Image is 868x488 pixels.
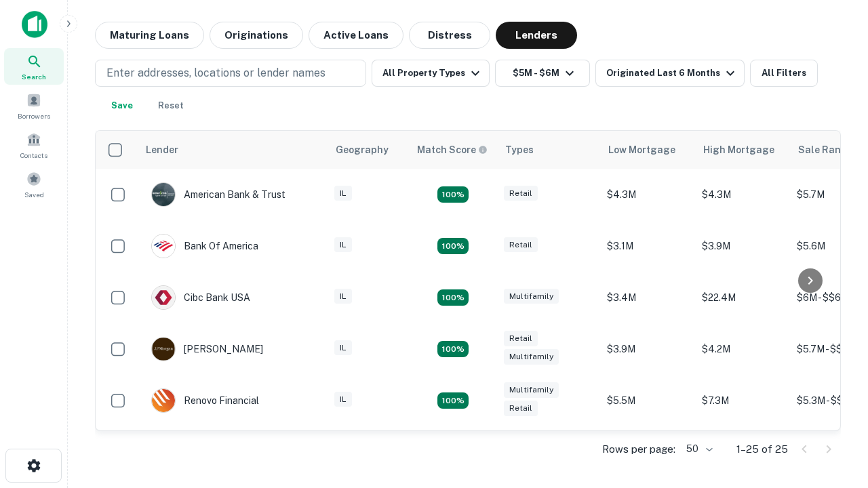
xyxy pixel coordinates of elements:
td: $2.2M [600,426,695,478]
img: picture [152,338,175,361]
button: Enter addresses, locations or lender names [95,60,366,87]
div: Matching Properties: 4, hasApolloMatch: undefined [437,238,469,254]
div: Multifamily [504,382,559,398]
p: Enter addresses, locations or lender names [106,65,325,81]
div: IL [334,237,352,253]
p: 1–25 of 25 [736,441,788,457]
button: All Property Types [372,60,490,87]
div: Bank Of America [151,234,258,258]
button: Maturing Loans [95,22,204,49]
th: Lender [138,131,328,169]
div: IL [334,392,352,407]
div: Originated Last 6 Months [606,65,738,81]
th: High Mortgage [695,131,790,169]
div: Capitalize uses an advanced AI algorithm to match your search with the best lender. The match sco... [417,142,488,157]
div: Matching Properties: 7, hasApolloMatch: undefined [437,186,469,203]
div: Retail [504,186,538,201]
p: Rows per page: [602,441,675,457]
button: Active Loans [309,22,403,49]
span: Saved [24,189,44,200]
button: $5M - $6M [495,60,590,87]
th: Types [497,131,600,169]
a: Contacts [4,127,64,163]
div: Low Mortgage [608,142,675,158]
button: Originations [210,22,303,49]
div: Matching Properties: 4, hasApolloMatch: undefined [437,341,469,357]
span: Contacts [20,150,47,161]
th: Geography [328,131,409,169]
div: 50 [681,439,715,459]
img: picture [152,286,175,309]
div: Geography [336,142,389,158]
a: Search [4,48,64,85]
td: $3.4M [600,272,695,323]
td: $3.1M [600,220,695,272]
button: Reset [149,92,193,119]
td: $3.1M [695,426,790,478]
div: IL [334,186,352,201]
th: Capitalize uses an advanced AI algorithm to match your search with the best lender. The match sco... [409,131,497,169]
button: All Filters [750,60,818,87]
div: [PERSON_NAME] [151,337,263,361]
td: $7.3M [695,375,790,426]
div: Renovo Financial [151,388,259,413]
button: Save your search to get updates of matches that match your search criteria. [100,92,144,119]
div: Multifamily [504,349,559,365]
div: IL [334,289,352,304]
td: $4.3M [695,169,790,220]
button: Originated Last 6 Months [595,60,745,87]
div: Cibc Bank USA [151,285,250,310]
img: picture [152,389,175,412]
img: capitalize-icon.png [22,11,47,38]
td: $5.5M [600,375,695,426]
img: picture [152,183,175,206]
div: Retail [504,331,538,346]
button: Lenders [496,22,577,49]
td: $4.2M [695,323,790,375]
td: $22.4M [695,272,790,323]
span: Borrowers [18,110,50,121]
iframe: Chat Widget [800,380,868,445]
div: Matching Properties: 4, hasApolloMatch: undefined [437,289,469,306]
td: $3.9M [695,220,790,272]
div: Retail [504,401,538,416]
div: American Bank & Trust [151,182,285,207]
div: Matching Properties: 4, hasApolloMatch: undefined [437,392,469,409]
th: Low Mortgage [600,131,695,169]
h6: Match Score [417,142,485,157]
div: Lender [146,142,178,158]
td: $4.3M [600,169,695,220]
div: Multifamily [504,289,559,304]
span: Search [22,71,46,82]
td: $3.9M [600,323,695,375]
div: High Mortgage [703,142,774,158]
div: Retail [504,237,538,253]
button: Distress [409,22,490,49]
div: IL [334,340,352,356]
a: Saved [4,166,64,203]
div: Types [505,142,534,158]
a: Borrowers [4,87,64,124]
img: picture [152,235,175,258]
